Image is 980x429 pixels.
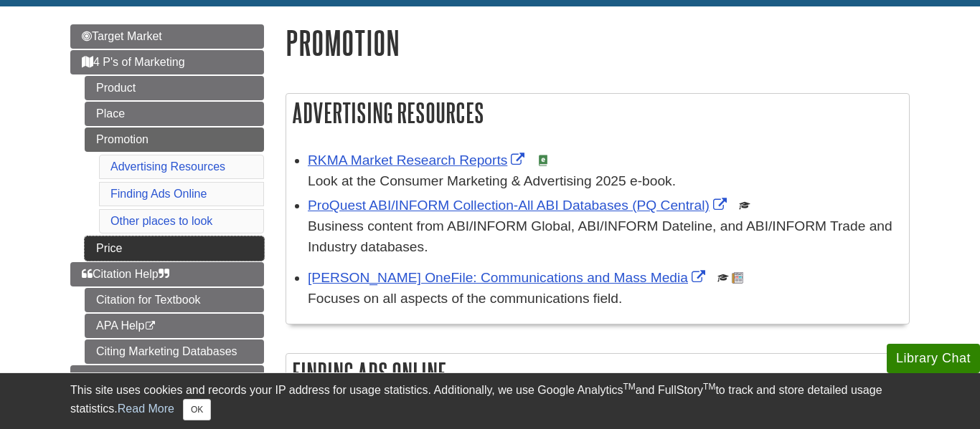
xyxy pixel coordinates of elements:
[623,382,635,392] sup: TM
[286,94,909,132] h2: Advertising Resources
[70,365,264,390] a: Get Help
[70,262,264,286] a: Citation Help
[183,399,211,420] button: Close
[308,270,709,285] a: Link opens in new window
[85,76,264,100] a: Product
[717,272,729,284] img: Scholarly or Peer Reviewed
[308,198,730,213] a: Link opens in new window
[110,160,225,173] a: Advertising Resources
[887,344,980,373] button: Library Chat
[85,127,264,152] a: Promotion
[85,102,264,126] a: Place
[70,50,264,74] a: 4 P's of Marketing
[82,371,133,383] span: Get Help
[110,215,212,227] a: Other places to look
[308,289,902,309] p: Focuses on all aspects of the communications field.
[144,322,156,331] i: This link opens in a new window
[118,403,174,415] a: Read More
[82,56,185,68] span: 4 P's of Marketing
[85,314,264,338] a: APA Help
[308,171,902,192] div: Look at the Consumer Marketing & Advertising 2025 e-book.
[70,382,910,420] div: This site uses cookies and records your IP address for usage statistics. Additionally, we use Goo...
[82,30,162,42] span: Target Market
[82,268,169,280] span: Citation Help
[85,288,264,312] a: Citation for Textbook
[703,382,715,392] sup: TM
[70,24,264,49] a: Target Market
[286,24,910,61] h1: Promotion
[308,216,902,258] p: Business content from ABI/INFORM Global, ABI/INFORM Dateline, and ABI/INFORM Trade and Industry d...
[732,272,743,284] img: Newspapers
[308,153,528,168] a: Link opens in new window
[537,155,549,166] img: e-Book
[286,354,909,392] h2: Finding Ads Online
[85,236,264,261] a: Price
[110,188,207,200] a: Finding Ads Online
[739,200,750,211] img: Scholarly or Peer Reviewed
[85,339,264,364] a: Citing Marketing Databases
